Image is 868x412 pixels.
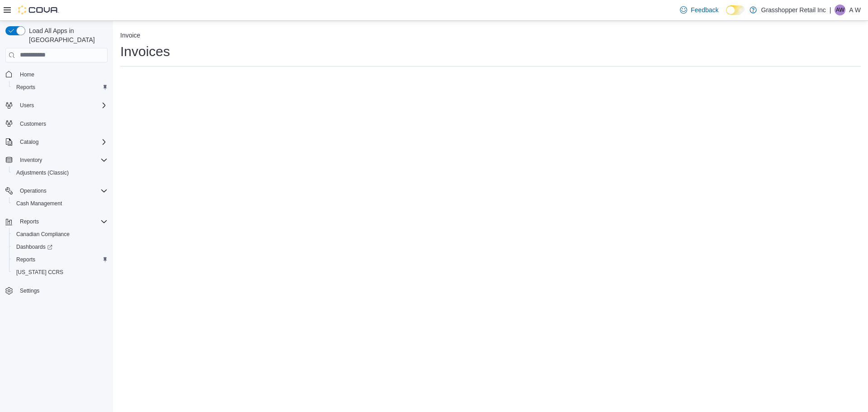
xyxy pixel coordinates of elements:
[16,118,50,129] a: Customers
[9,253,111,266] button: Reports
[830,5,831,15] p: |
[20,287,39,294] span: Settings
[835,5,845,15] div: A W
[9,81,111,94] button: Reports
[25,26,108,44] span: Load All Apps in [GEOGRAPHIC_DATA]
[16,269,63,276] span: [US_STATE] CCRS
[13,167,72,178] a: Adjustments (Classic)
[16,137,108,147] span: Catalog
[9,266,111,279] button: [US_STATE] CCRS
[16,69,108,80] span: Home
[16,216,42,227] button: Reports
[16,200,62,207] span: Cash Management
[9,197,111,210] button: Cash Management
[13,242,108,252] span: Dashboards
[9,241,111,253] a: Dashboards
[13,82,39,93] a: Reports
[13,167,108,178] span: Adjustments (Classic)
[120,32,861,41] nav: An example of EuiBreadcrumbs
[2,136,111,148] button: Catalog
[13,242,56,252] a: Dashboards
[2,284,111,297] button: Settings
[16,285,43,296] a: Settings
[16,69,38,80] a: Home
[16,185,108,196] span: Operations
[16,231,70,238] span: Canadian Compliance
[9,228,111,241] button: Canadian Compliance
[5,64,108,321] nav: Complex example
[2,185,111,197] button: Operations
[13,254,39,265] a: Reports
[16,243,52,251] span: Dashboards
[13,267,67,278] a: [US_STATE] CCRS
[13,229,73,240] a: Canadian Compliance
[20,102,34,109] span: Users
[13,82,108,93] span: Reports
[16,256,35,263] span: Reports
[20,218,39,225] span: Reports
[836,5,844,15] span: AW
[2,68,111,81] button: Home
[20,156,42,164] span: Inventory
[16,155,46,166] button: Inventory
[849,5,861,15] p: A W
[691,5,718,14] span: Feedback
[2,99,111,112] button: Users
[18,5,59,14] img: Cova
[16,84,35,91] span: Reports
[2,117,111,130] button: Customers
[20,120,46,128] span: Customers
[120,32,140,39] button: Invoice
[120,43,170,61] h1: Invoices
[20,187,47,194] span: Operations
[13,229,108,240] span: Canadian Compliance
[13,198,66,209] a: Cash Management
[761,5,826,15] p: Grasshopper Retail Inc
[16,185,50,196] button: Operations
[13,198,108,209] span: Cash Management
[16,100,108,111] span: Users
[726,5,745,15] input: Dark Mode
[2,154,111,166] button: Inventory
[9,166,111,179] button: Adjustments (Classic)
[2,215,111,228] button: Reports
[726,15,726,15] span: Dark Mode
[13,254,108,265] span: Reports
[16,216,108,227] span: Reports
[16,285,108,296] span: Settings
[16,100,38,111] button: Users
[16,137,42,147] button: Catalog
[20,138,38,146] span: Catalog
[16,155,108,166] span: Inventory
[16,169,69,176] span: Adjustments (Classic)
[20,71,34,78] span: Home
[16,118,108,129] span: Customers
[676,1,722,19] a: Feedback
[13,267,108,278] span: Washington CCRS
